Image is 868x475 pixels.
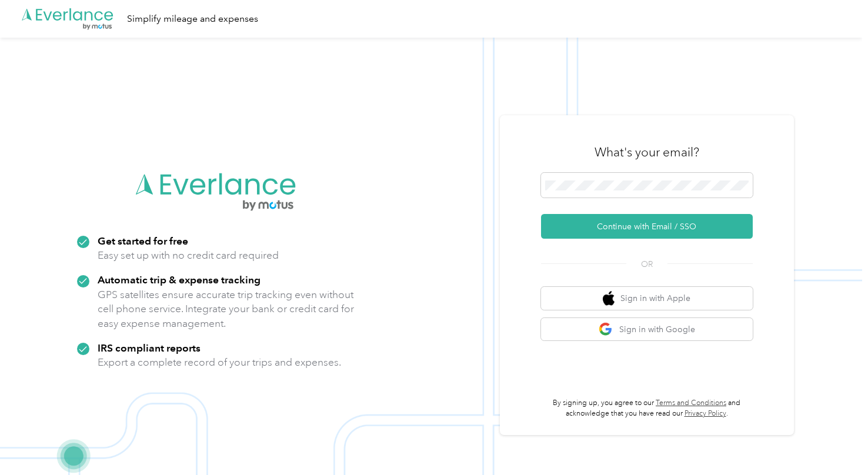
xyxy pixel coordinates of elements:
[127,12,258,26] div: Simplify mileage and expenses
[603,291,615,306] img: apple logo
[541,214,753,239] button: Continue with Email / SSO
[98,355,341,370] p: Export a complete record of your trips and expenses.
[541,318,753,341] button: google logoSign in with Google
[656,399,726,407] a: Terms and Conditions
[599,322,613,337] img: google logo
[626,258,667,270] span: OR
[595,144,699,160] h3: What's your email?
[685,409,726,418] a: Privacy Policy
[98,342,201,354] strong: IRS compliant reports
[98,287,355,331] p: GPS satellites ensure accurate trip tracking even without cell phone service. Integrate your bank...
[541,398,753,419] p: By signing up, you agree to our and acknowledge that you have read our .
[98,273,261,286] strong: Automatic trip & expense tracking
[98,248,279,263] p: Easy set up with no credit card required
[98,235,188,247] strong: Get started for free
[541,287,753,310] button: apple logoSign in with Apple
